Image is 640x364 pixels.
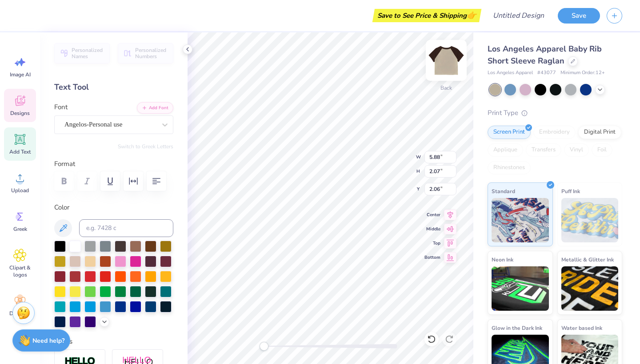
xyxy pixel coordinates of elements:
span: Neon Ink [492,255,513,264]
div: Vinyl [564,143,589,157]
span: Image AI [10,71,31,78]
span: Glow in the Dark Ink [492,323,542,332]
span: Add Text [9,148,31,155]
div: Back [440,84,452,92]
button: Personalized Numbers [118,43,173,63]
div: Embroidery [533,126,576,139]
span: Metallic & Glitter Ink [561,255,614,264]
span: Personalized Names [72,47,104,59]
span: Los Angeles Apparel Baby Rib Short Sleeve Raglan [488,44,602,66]
div: Save to See Price & Shipping [375,9,479,22]
img: Back [428,43,464,78]
span: Clipart & logos [5,264,35,278]
div: Print Type [488,108,622,118]
span: Center [424,211,440,218]
span: Los Angeles Apparel [488,69,533,77]
div: Foil [592,143,612,157]
img: Neon Ink [492,266,549,311]
button: Save [558,8,600,24]
span: Upload [11,187,29,194]
span: Standard [492,186,515,196]
span: Top [424,240,440,247]
span: Designs [10,110,30,117]
span: Minimum Order: 12 + [560,69,605,77]
span: Decorate [9,310,31,317]
div: Applique [488,143,523,157]
div: Digital Print [578,126,621,139]
div: Rhinestones [488,161,531,174]
input: Untitled Design [486,7,551,24]
span: Puff Ink [561,186,580,196]
label: Format [54,159,173,169]
span: Greek [13,226,27,233]
img: Puff Ink [561,198,619,242]
div: Screen Print [488,126,531,139]
span: 👉 [467,10,476,20]
input: e.g. 7428 c [79,219,173,237]
img: Standard [492,198,549,242]
label: Font [54,102,68,112]
button: Personalized Names [54,43,110,63]
div: Text Tool [54,81,173,93]
span: Bottom [424,254,440,261]
button: Switch to Greek Letters [118,143,173,150]
span: Personalized Numbers [135,47,168,59]
label: Color [54,202,173,213]
div: Transfers [526,143,561,157]
img: Metallic & Glitter Ink [561,266,619,311]
span: Middle [424,226,440,233]
strong: Need help? [32,336,64,345]
button: Add Font [137,102,173,114]
span: # 43077 [537,69,556,77]
span: Water based Ink [561,323,602,332]
div: Accessibility label [260,342,268,351]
